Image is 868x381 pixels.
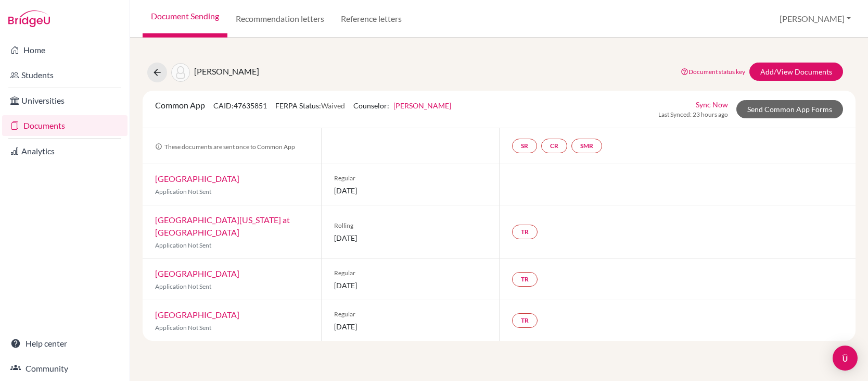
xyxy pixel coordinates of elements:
[393,101,451,110] a: [PERSON_NAME]
[749,63,843,81] a: Add/View Documents
[2,40,127,60] a: Home
[334,221,487,230] span: Rolling
[658,110,728,119] span: Last Synced: 23 hours ago
[353,101,451,110] span: Counselor:
[155,215,290,237] a: [GEOGRAPHIC_DATA][US_STATE] at [GEOGRAPHIC_DATA]
[155,188,211,195] span: Application Not Sent
[541,139,567,153] a: CR
[334,268,487,278] span: Regular
[321,101,345,110] span: Waived
[155,241,211,249] span: Application Not Sent
[2,333,127,354] a: Help center
[194,66,259,76] span: [PERSON_NAME]
[213,101,267,110] span: CAID: 47635851
[155,324,211,331] span: Application Not Sent
[155,310,239,319] a: [GEOGRAPHIC_DATA]
[571,139,602,153] a: SMR
[2,65,127,85] a: Students
[696,99,728,110] a: Sync Now
[833,346,858,371] div: Open Intercom Messenger
[512,139,537,153] a: SR
[155,143,295,151] span: These documents are sent once to Common App
[334,174,487,183] span: Regular
[681,68,745,76] a: Document status key
[334,321,487,332] span: [DATE]
[155,282,211,290] span: Application Not Sent
[155,174,239,183] a: [GEOGRAPHIC_DATA]
[512,225,538,239] a: TR
[775,9,856,29] button: [PERSON_NAME]
[334,232,487,243] span: [DATE]
[155,268,239,278] a: [GEOGRAPHIC_DATA]
[334,185,487,196] span: [DATE]
[512,272,538,287] a: TR
[2,115,127,136] a: Documents
[8,10,50,27] img: Bridge-U
[334,310,487,319] span: Regular
[155,100,205,110] span: Common App
[2,141,127,162] a: Analytics
[275,101,345,110] span: FERPA Status:
[736,100,843,118] a: Send Common App Forms
[2,90,127,111] a: Universities
[512,313,538,328] a: TR
[334,280,487,291] span: [DATE]
[2,358,127,379] a: Community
